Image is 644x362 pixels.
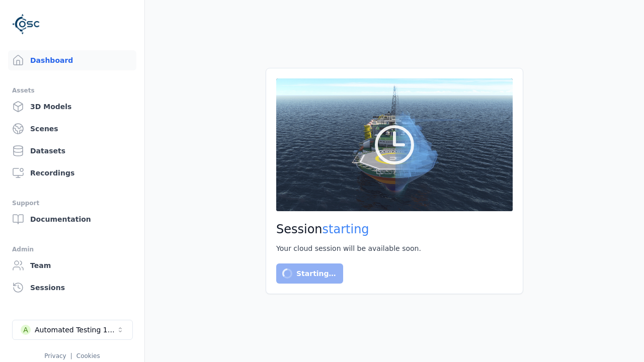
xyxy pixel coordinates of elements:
[12,243,132,255] div: Admin
[276,221,513,237] h2: Session
[8,163,136,183] a: Recordings
[12,10,40,38] img: Logo
[8,278,136,298] a: Sessions
[8,255,136,276] a: Team
[21,325,31,335] div: A
[12,197,132,209] div: Support
[35,325,116,335] div: Automated Testing 1 - Playwright
[76,352,100,359] a: Cookies
[44,352,66,359] a: Privacy
[323,222,369,236] span: starting
[12,84,132,97] div: Assets
[12,320,133,340] button: Select a workspace
[8,50,136,70] a: Dashboard
[70,352,72,359] span: |
[276,263,343,284] button: Starting…
[8,119,136,139] a: Scenes
[8,97,136,117] a: 3D Models
[8,141,136,161] a: Datasets
[276,243,513,253] div: Your cloud session will be available soon.
[8,209,136,229] a: Documentation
